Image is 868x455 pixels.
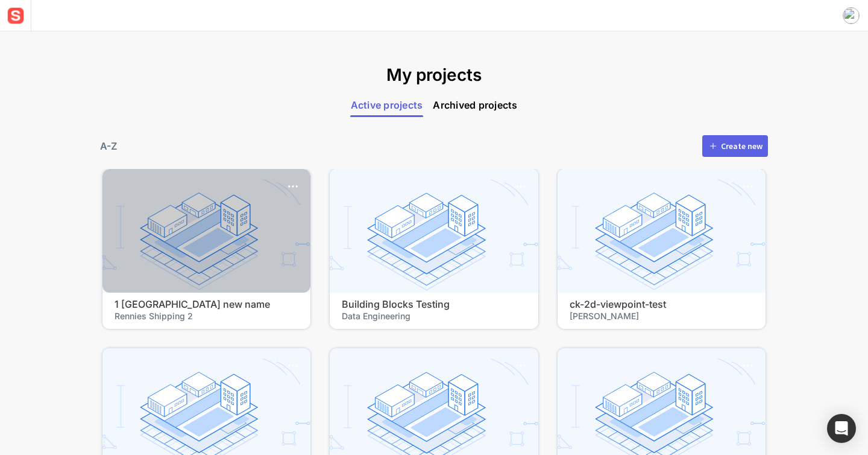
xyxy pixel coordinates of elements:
[433,98,518,113] span: Archived projects
[115,310,298,322] span: Rennies Shipping 2
[350,98,423,113] span: Active projects
[386,65,482,86] h1: My projects
[570,299,753,310] h4: ck-2d-viewpoint-test
[827,414,856,443] div: Open Intercom Messenger
[100,139,117,153] div: A-Z
[570,310,753,322] span: [PERSON_NAME]
[115,299,298,310] h4: 1 [GEOGRAPHIC_DATA] new name
[342,299,526,310] h4: Building Blocks Testing
[702,135,768,157] button: Create new
[342,310,526,322] span: Data Engineering
[721,142,763,150] div: Create new
[5,5,27,27] img: sensat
